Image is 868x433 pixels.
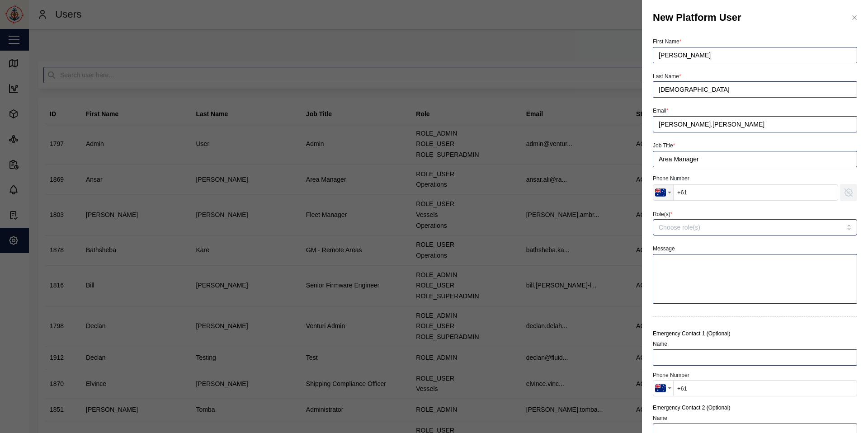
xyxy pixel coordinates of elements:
label: Name [653,415,667,421]
button: Country selector [653,184,674,201]
label: Email [653,108,669,114]
label: Role(s) [653,211,672,217]
div: Phone Number [653,174,857,183]
div: Emergency Contact 1 (Optional) [653,329,857,338]
label: Job Title [653,142,675,149]
label: Message [653,245,675,252]
label: First Name [653,38,681,45]
label: Last Name [653,73,681,80]
div: Emergency Contact 2 (Optional) [653,404,857,412]
label: Name [653,341,667,347]
div: Phone Number [653,371,857,380]
input: Choose role(s) [659,224,815,231]
h3: New Platform User [653,11,741,25]
button: Country selector [653,380,674,396]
